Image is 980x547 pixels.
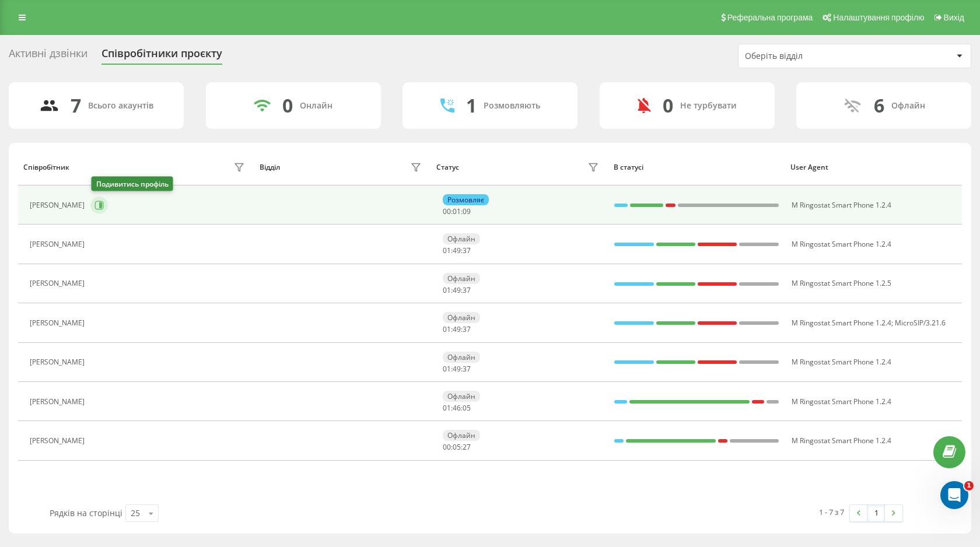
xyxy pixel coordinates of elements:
[453,364,461,374] span: 49
[50,507,123,518] span: Рядків на сторінці
[443,404,471,412] div: : :
[463,364,471,374] span: 37
[131,507,140,519] div: 25
[30,240,87,248] div: [PERSON_NAME]
[9,47,87,65] div: Активні дзвінки
[874,94,884,117] div: 6
[453,206,461,216] span: 01
[680,101,737,111] div: Не турбувати
[891,101,925,111] div: Офлайн
[453,285,461,295] span: 49
[819,506,844,518] div: 1 - 7 з 7
[71,94,81,117] div: 7
[443,364,451,374] span: 01
[443,194,489,205] div: Розмовляє
[30,201,87,209] div: [PERSON_NAME]
[443,233,480,244] div: Офлайн
[30,319,87,327] div: [PERSON_NAME]
[792,397,891,406] span: M Ringostat Smart Phone 1.2.4
[443,443,471,451] div: : :
[300,101,332,111] div: Онлайн
[92,177,173,191] div: Подивитись профіль
[443,206,451,216] span: 00
[792,278,891,288] span: M Ringostat Smart Phone 1.2.5
[88,101,153,111] div: Всього акаунтів
[466,94,477,117] div: 1
[944,13,964,22] span: Вихід
[453,403,461,413] span: 46
[443,247,471,255] div: : :
[792,357,891,367] span: M Ringostat Smart Phone 1.2.4
[614,163,780,171] div: В статусі
[453,246,461,255] span: 49
[463,403,471,413] span: 05
[463,324,471,334] span: 37
[443,442,451,452] span: 00
[260,163,280,171] div: Відділ
[443,352,480,363] div: Офлайн
[663,94,673,117] div: 0
[443,285,451,295] span: 01
[940,481,968,509] iframe: Intercom live chat
[792,239,891,249] span: M Ringostat Smart Phone 1.2.4
[727,13,813,22] span: Реферальна програма
[30,358,87,366] div: [PERSON_NAME]
[443,324,451,334] span: 01
[443,365,471,373] div: : :
[833,13,924,22] span: Налаштування профілю
[443,208,471,216] div: : :
[23,163,69,171] div: Співробітник
[964,481,974,490] span: 1
[463,285,471,295] span: 37
[443,391,480,402] div: Офлайн
[282,94,293,117] div: 0
[436,163,459,171] div: Статус
[867,505,885,521] a: 1
[453,442,461,452] span: 05
[443,430,480,441] div: Офлайн
[792,436,891,446] span: M Ringostat Smart Phone 1.2.4
[443,312,480,323] div: Офлайн
[30,398,87,406] div: [PERSON_NAME]
[443,403,451,413] span: 01
[443,246,451,255] span: 01
[443,325,471,334] div: : :
[790,163,957,171] div: User Agent
[101,47,222,65] div: Співробітники проєкту
[463,206,471,216] span: 09
[792,318,891,328] span: M Ringostat Smart Phone 1.2.4
[30,437,87,445] div: [PERSON_NAME]
[30,279,87,287] div: [PERSON_NAME]
[792,200,891,210] span: M Ringostat Smart Phone 1.2.4
[443,273,480,284] div: Офлайн
[443,286,471,294] div: : :
[895,318,946,328] span: MicroSIP/3.21.6
[745,51,884,61] div: Оберіть відділ
[484,101,540,111] div: Розмовляють
[453,324,461,334] span: 49
[463,442,471,452] span: 27
[463,246,471,255] span: 37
